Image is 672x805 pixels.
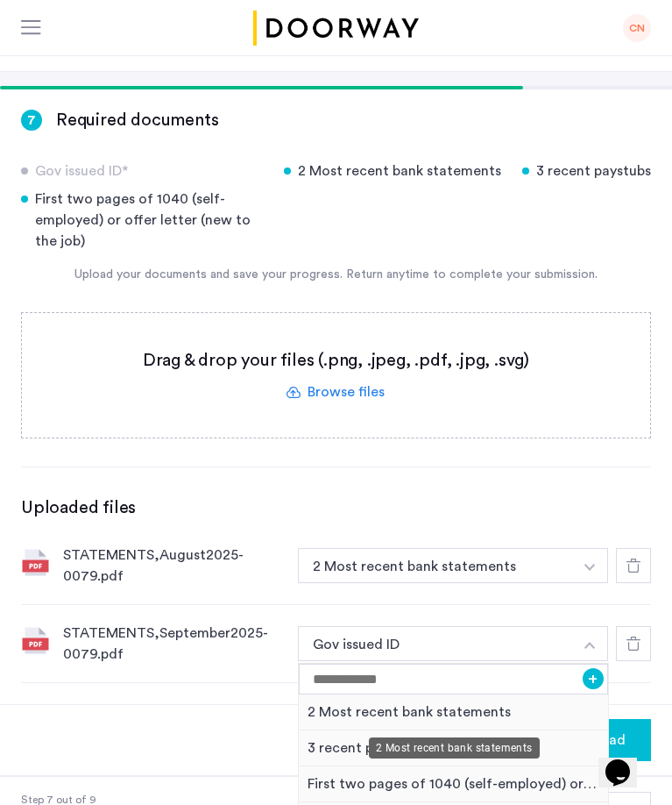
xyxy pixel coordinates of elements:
[299,766,608,802] div: First two pages of 1040 (self-employed) or offer letter (new to the job)
[584,564,595,571] img: arrow
[598,735,654,787] iframe: chat widget
[572,626,608,661] button: button
[251,11,422,46] a: Cazamio logo
[21,160,263,182] div: Gov issued ID*
[21,548,49,576] img: file
[21,626,49,654] img: file
[369,737,540,759] div: 2 Most recent bank statements
[21,495,651,520] div: Uploaded files
[63,545,284,587] div: STATEMENTS,August2025-0079.pdf
[583,668,604,689] button: +
[284,160,501,182] div: 2 Most recent bank statements
[21,266,651,284] div: Upload your documents and save your progress. Return anytime to complete your submission.
[584,642,595,649] img: arrow
[63,623,284,665] div: STATEMENTS,September2025-0079.pdf
[56,108,218,132] h3: Required documents
[299,730,608,766] div: 3 recent paystubs
[522,160,651,182] div: 3 recent paystubs
[572,548,608,583] button: button
[251,11,422,46] img: logo
[21,189,263,252] div: First two pages of 1040 (self-employed) or offer letter (new to the job)
[623,14,651,42] div: CN
[298,626,573,661] button: button
[299,695,608,730] div: 2 Most recent bank statements
[21,110,42,131] div: 7
[298,548,573,583] button: button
